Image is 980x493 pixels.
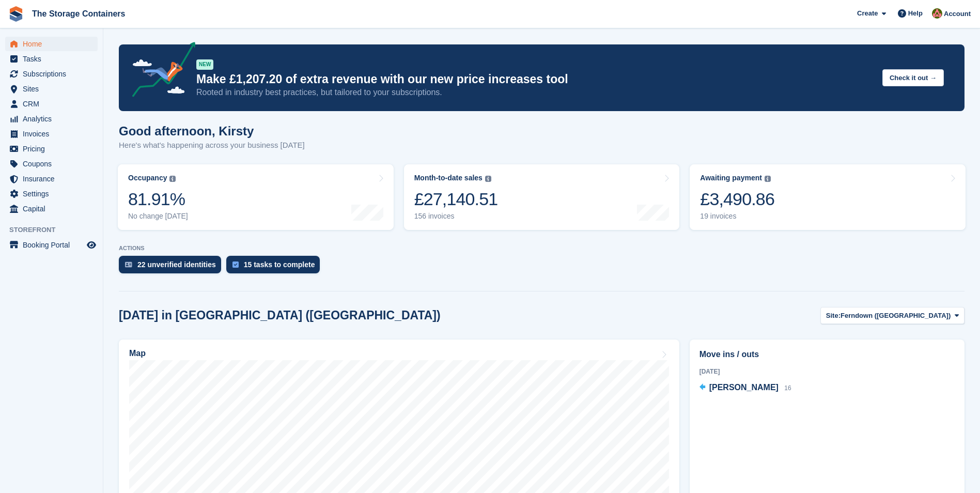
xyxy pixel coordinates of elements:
[404,164,680,230] a: Month-to-date sales £27,140.51 156 invoices
[119,245,965,252] p: ACTIONS
[169,176,176,182] img: icon-info-grey-7440780725fd019a000dd9b08b2336e03edf1995a4989e88bcd33f0948082b44.svg
[23,157,85,171] span: Coupons
[226,256,325,279] a: 15 tasks to complete
[5,238,98,252] a: menu
[23,82,85,96] span: Sites
[23,202,85,216] span: Capital
[119,124,305,138] h1: Good afternoon, Kirsty
[28,5,129,22] a: The Storage Containers
[690,164,966,230] a: Awaiting payment £3,490.86 19 invoices
[128,212,188,221] div: No change [DATE]
[5,112,98,126] a: menu
[699,348,955,361] h2: Move ins / outs
[118,164,394,230] a: Occupancy 81.91% No change [DATE]
[784,384,791,392] span: 16
[129,349,146,358] h2: Map
[841,311,951,321] span: Ferndown ([GEOGRAPHIC_DATA])
[765,176,771,182] img: icon-info-grey-7440780725fd019a000dd9b08b2336e03edf1995a4989e88bcd33f0948082b44.svg
[23,52,85,66] span: Tasks
[119,140,305,151] p: Here's what's happening across your business [DATE]
[699,381,791,395] a: [PERSON_NAME] 16
[5,187,98,201] a: menu
[232,261,239,268] img: task-75834270c22a3079a89374b754ae025e5fb1db73e45f91037f5363f120a921f8.svg
[5,172,98,186] a: menu
[5,37,98,51] a: menu
[9,225,103,235] span: Storefront
[119,309,441,322] h2: [DATE] in [GEOGRAPHIC_DATA] ([GEOGRAPHIC_DATA])
[23,67,85,81] span: Subscriptions
[5,142,98,156] a: menu
[414,174,483,182] div: Month-to-date sales
[5,157,98,171] a: menu
[5,202,98,216] a: menu
[5,97,98,111] a: menu
[85,239,98,251] a: Preview store
[128,174,167,182] div: Occupancy
[5,67,98,81] a: menu
[699,367,955,376] div: [DATE]
[944,9,971,19] span: Account
[23,97,85,111] span: CRM
[23,127,85,141] span: Invoices
[414,212,498,221] div: 156 invoices
[123,42,196,101] img: price-adjustments-announcement-icon-8257ccfd72463d97f412b2fc003d46551f7dbcb40ab6d574587a9cd5c0d94...
[196,72,874,87] p: Make £1,207.20 of extra revenue with our new price increases tool
[932,8,942,19] img: Kirsty Simpson
[196,87,874,98] p: Rooted in industry best practices, but tailored to your subscriptions.
[857,8,878,19] span: Create
[414,189,498,210] div: £27,140.51
[128,189,188,210] div: 81.91%
[826,311,841,321] span: Site:
[700,189,774,210] div: £3,490.86
[5,52,98,66] a: menu
[700,174,762,182] div: Awaiting payment
[119,256,226,279] a: 22 unverified identities
[5,127,98,141] a: menu
[23,112,85,126] span: Analytics
[882,69,944,86] button: Check it out →
[23,238,85,252] span: Booking Portal
[23,172,85,186] span: Insurance
[137,260,216,269] div: 22 unverified identities
[196,59,213,70] div: NEW
[23,37,85,51] span: Home
[820,307,965,324] button: Site: Ferndown ([GEOGRAPHIC_DATA])
[23,187,85,201] span: Settings
[125,261,132,268] img: verify_identity-adf6edd0f0f0b5bbfe63781bf79b02c33cf7c696d77639b501bdc392416b5a36.svg
[23,142,85,156] span: Pricing
[8,6,24,22] img: stora-icon-8386f47178a22dfd0bd8f6a31ec36ba5ce8667c1dd55bd0f319d3a0aa187defe.svg
[5,82,98,96] a: menu
[709,383,779,392] span: [PERSON_NAME]
[908,8,923,19] span: Help
[700,212,774,221] div: 19 invoices
[244,260,315,269] div: 15 tasks to complete
[485,176,491,182] img: icon-info-grey-7440780725fd019a000dd9b08b2336e03edf1995a4989e88bcd33f0948082b44.svg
